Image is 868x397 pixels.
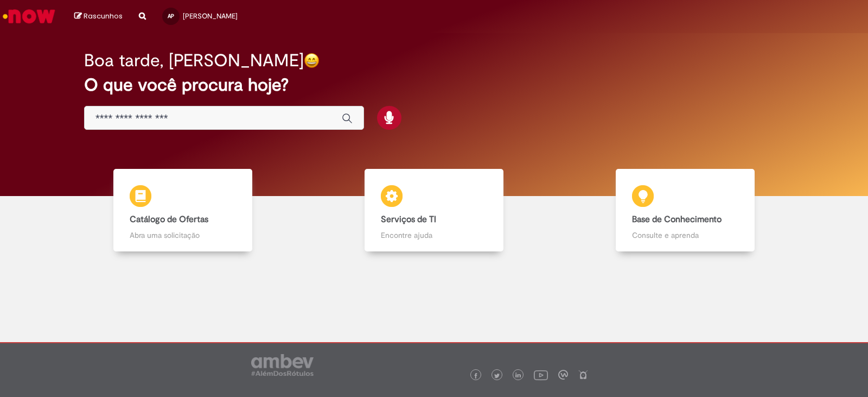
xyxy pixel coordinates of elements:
[578,370,588,380] img: logo_footer_naosei.png
[632,214,722,225] b: Base de Conhecimento
[84,11,123,21] span: Rascunhos
[560,169,811,252] a: Base de Conhecimento Consulte e aprenda
[84,75,784,94] h2: O que você procura hoje?
[515,373,521,379] img: logo_footer_linkedin.png
[381,230,487,241] p: Encontre ajuda
[84,51,304,70] h2: Boa tarde, [PERSON_NAME]
[473,373,478,379] img: logo_footer_facebook.png
[381,214,436,225] b: Serviços de TI
[632,230,738,241] p: Consulte e aprenda
[304,53,320,68] img: happy-face.png
[168,12,174,20] span: AP
[534,368,548,382] img: logo_footer_youtube.png
[558,370,568,380] img: logo_footer_workplace.png
[251,354,314,376] img: logo_footer_ambev_rotulo_gray.png
[308,169,559,252] a: Serviços de TI Encontre ajuda
[74,11,123,22] a: Rascunhos
[183,11,238,21] span: [PERSON_NAME]
[57,169,308,252] a: Catálogo de Ofertas Abra uma solicitação
[494,373,500,379] img: logo_footer_twitter.png
[130,214,208,225] b: Catálogo de Ofertas
[1,5,57,27] img: ServiceNow
[130,230,236,241] p: Abra uma solicitação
